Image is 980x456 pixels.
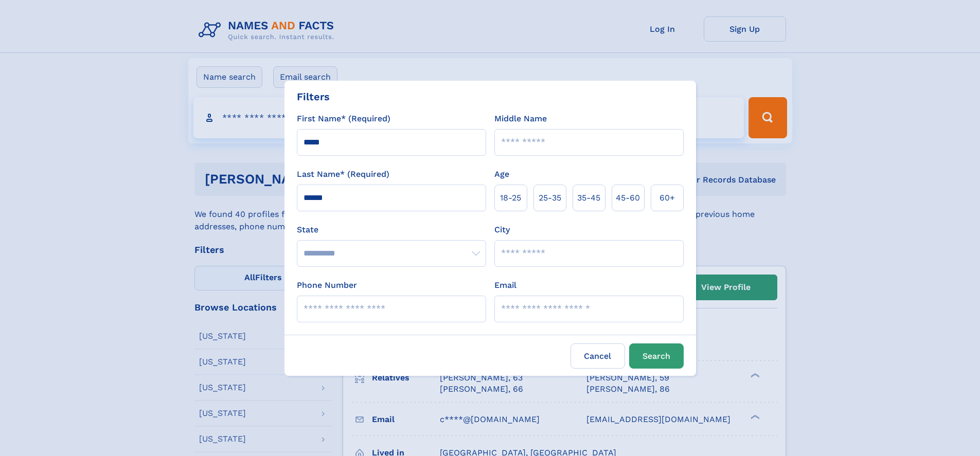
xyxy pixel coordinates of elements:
button: Search [629,343,684,369]
span: 60+ [660,192,675,204]
label: First Name* (Required) [297,113,390,125]
label: State [297,224,486,236]
label: Phone Number [297,279,357,291]
label: Age [494,168,509,180]
span: 25‑35 [539,192,561,204]
span: 45‑60 [616,192,640,204]
span: 18‑25 [500,192,521,204]
label: Middle Name [494,113,547,125]
label: City [494,224,510,236]
label: Email [494,279,516,291]
span: 35‑45 [577,192,600,204]
label: Last Name* (Required) [297,168,389,180]
div: Filters [297,89,330,104]
label: Cancel [571,343,625,369]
